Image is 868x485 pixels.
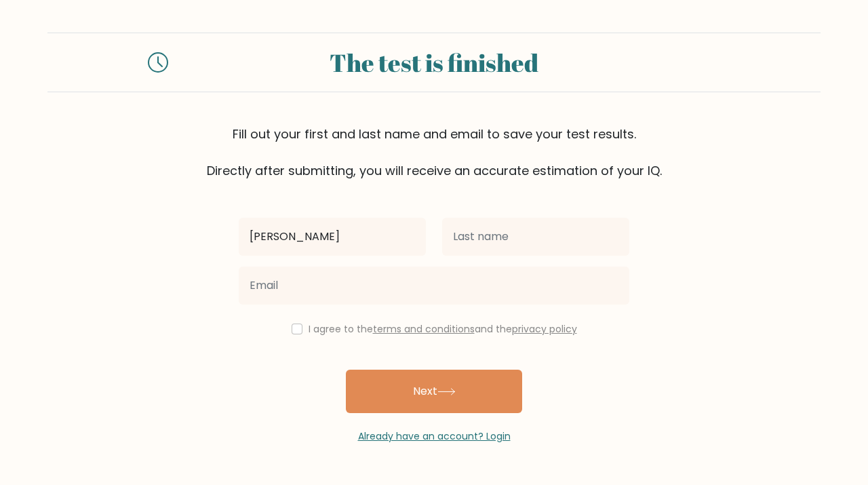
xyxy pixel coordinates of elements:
div: The test is finished [184,44,684,81]
label: I agree to the and the [309,322,577,336]
a: privacy policy [512,322,577,336]
a: Already have an account? Login [358,429,511,443]
input: First name [239,218,426,256]
button: Next [346,370,522,413]
div: Fill out your first and last name and email to save your test results. Directly after submitting,... [47,125,821,180]
a: terms and conditions [373,322,475,336]
input: Last name [442,218,629,256]
input: Email [239,267,629,305]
